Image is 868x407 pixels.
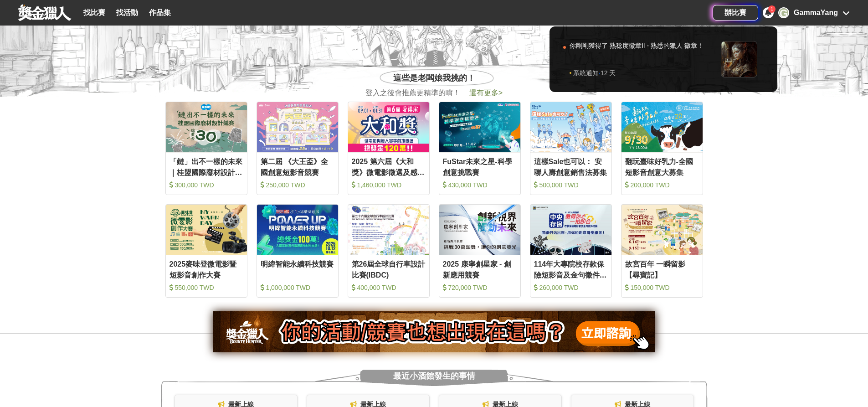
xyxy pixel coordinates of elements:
span: 1 [770,6,773,11]
div: G [778,7,789,18]
a: 你剛剛獲得了 熟稔度徽章II - 熟悉的獵人 徽章！系統通知·12 天 [559,36,768,83]
span: 12 天 [601,68,616,77]
span: · [599,68,601,77]
div: 你剛剛獲得了 熟稔度徽章II - 熟悉的獵人 徽章！ [570,41,716,68]
span: 系統通知 [573,68,599,77]
a: 辦比賽 [713,5,758,21]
